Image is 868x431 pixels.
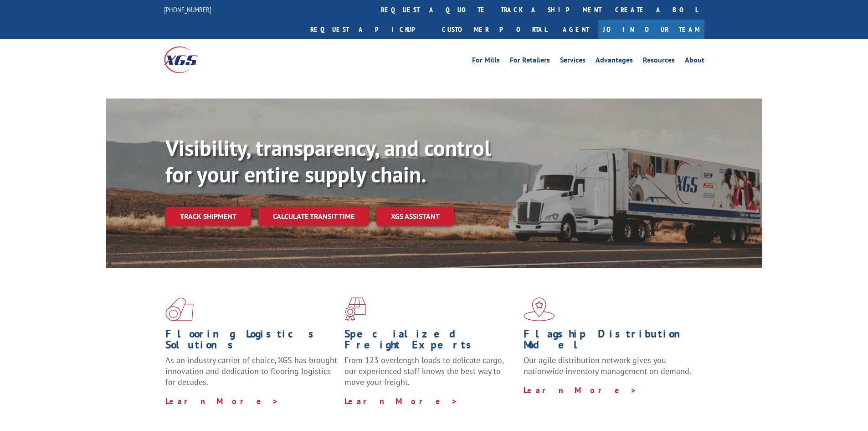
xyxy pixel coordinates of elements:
a: Customer Portal [435,20,554,39]
a: Services [560,57,586,67]
a: [PHONE_NUMBER] [164,5,211,14]
a: Learn More > [165,396,279,406]
a: Track shipment [165,207,251,226]
img: xgs-icon-total-supply-chain-intelligence-red [165,297,194,321]
a: Learn More > [524,385,637,395]
h1: Flagship Distribution Model [524,328,696,355]
span: As an industry carrier of choice, XGS has brought innovation and dedication to flooring logistics... [165,355,337,387]
a: Resources [643,57,675,67]
b: Visibility, transparency, and control for your entire supply chain. [165,134,491,188]
a: For Mills [472,57,500,67]
a: For Retailers [510,57,550,67]
h1: Specialized Freight Experts [344,328,517,355]
a: Request a pickup [303,20,435,39]
a: Advantages [596,57,633,67]
a: Join Our Team [598,20,704,39]
a: XGS ASSISTANT [376,207,454,226]
a: Agent [554,20,598,39]
img: xgs-icon-flagship-distribution-model-red [524,297,555,321]
a: Calculate transit time [258,207,369,226]
span: Our agile distribution network gives you nationwide inventory management on demand. [524,355,691,376]
a: Learn More > [344,396,458,406]
h1: Flooring Logistics Solutions [165,328,338,355]
img: xgs-icon-focused-on-flooring-red [344,297,366,321]
p: From 123 overlength loads to delicate cargo, our experienced staff knows the best way to move you... [344,355,517,395]
a: About [685,57,704,67]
